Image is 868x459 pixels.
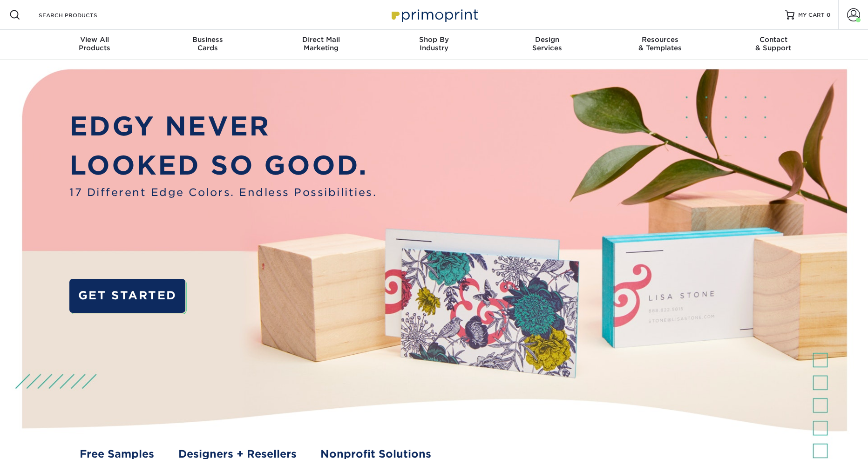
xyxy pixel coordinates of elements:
span: Resources [604,35,717,44]
a: DesignServices [490,30,604,60]
a: Shop ByIndustry [378,30,491,60]
div: Services [490,35,604,52]
div: Products [38,35,151,52]
p: EDGY NEVER [69,107,377,146]
a: View AllProducts [38,30,151,60]
span: 0 [827,12,831,18]
a: Resources& Templates [604,30,717,60]
a: Contact& Support [717,30,830,60]
a: GET STARTED [69,279,185,313]
span: Shop By [378,35,491,44]
input: SEARCH PRODUCTS..... [38,9,129,20]
span: Design [490,35,604,44]
a: BusinessCards [151,30,264,60]
img: Primoprint [387,5,481,25]
div: Cards [151,35,264,52]
span: Business [151,35,264,44]
div: & Support [717,35,830,52]
p: LOOKED SO GOOD. [69,146,377,185]
span: MY CART [798,11,825,19]
a: Direct MailMarketing [264,30,378,60]
div: & Templates [604,35,717,52]
span: 17 Different Edge Colors. Endless Possibilities. [69,185,377,201]
span: View All [38,35,151,44]
div: Industry [378,35,491,52]
div: Marketing [264,35,378,52]
span: Direct Mail [264,35,378,44]
span: Contact [717,35,830,44]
